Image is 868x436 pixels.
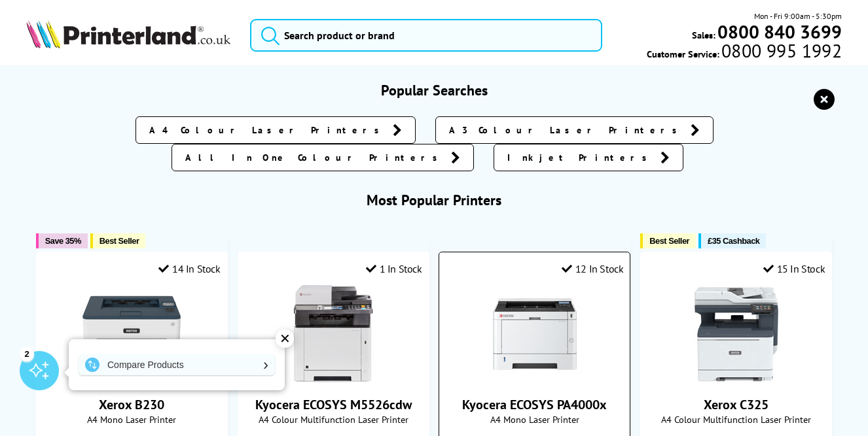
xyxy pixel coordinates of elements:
[446,413,623,426] span: A4 Mono Laser Printer
[649,236,689,246] span: Best Seller
[26,20,234,51] a: Printerland Logo
[276,329,294,348] div: ✕
[435,116,714,144] a: A3 Colour Laser Printers
[687,373,786,386] a: Xerox C325
[640,233,696,248] button: Best Seller
[284,373,382,386] a: Kyocera ECOSYS M5526cdw
[692,29,715,41] span: Sales:
[255,396,412,413] a: Kyocera ECOSYS M5526cdw
[687,285,786,383] img: Xerox C325
[486,285,584,383] img: Kyocera ECOSYS PA4000x
[449,124,684,137] span: A3 Colour Laser Printers
[717,20,842,44] b: 0800 840 3699
[158,262,220,275] div: 14 In Stock
[20,346,34,361] div: 2
[99,236,139,246] span: Best Seller
[172,144,474,171] a: All In One Colour Printers
[462,396,607,413] a: Kyocera ECOSYS PA4000x
[719,44,842,57] span: 0800 995 1992
[763,262,825,275] div: 15 In Stock
[708,236,759,246] span: £35 Cashback
[494,144,683,171] a: Inkjet Printers
[250,19,602,52] input: Search product or brand
[26,20,230,48] img: Printerland Logo
[245,413,422,426] span: A4 Colour Multifunction Laser Printer
[185,151,444,164] span: All In One Colour Printers
[366,262,422,275] div: 1 In Stock
[79,354,275,375] a: Compare Products
[26,191,842,209] h3: Most Popular Printers
[715,25,842,38] a: 0800 840 3699
[647,413,825,426] span: A4 Colour Multifunction Laser Printer
[43,413,221,426] span: A4 Mono Laser Printer
[698,233,766,248] button: £35 Cashback
[90,233,146,248] button: Best Seller
[754,10,842,22] span: Mon - Fri 9:00am - 5:30pm
[704,396,769,413] a: Xerox C325
[149,124,386,137] span: A4 Colour Laser Printers
[486,373,584,386] a: Kyocera ECOSYS PA4000x
[45,236,81,246] span: Save 35%
[82,285,181,383] img: Xerox B230
[36,233,88,248] button: Save 35%
[136,116,416,144] a: A4 Colour Laser Printers
[284,285,382,383] img: Kyocera ECOSYS M5526cdw
[26,81,842,99] h3: Popular Searches
[99,396,164,413] a: Xerox B230
[507,151,654,164] span: Inkjet Printers
[647,44,842,60] span: Customer Service:
[562,262,623,275] div: 12 In Stock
